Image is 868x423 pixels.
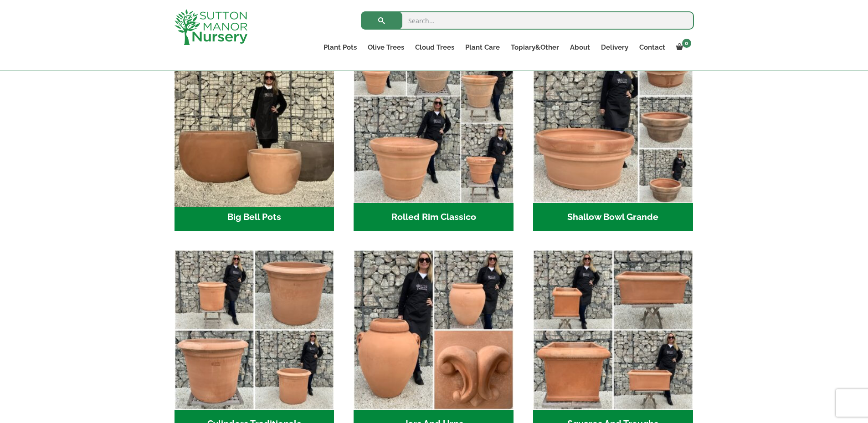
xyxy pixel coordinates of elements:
span: 0 [682,39,691,48]
a: Olive Trees [362,41,410,54]
img: Squares And Troughs [533,250,693,410]
a: Contact [634,41,671,54]
a: Topiary&Other [505,41,565,54]
a: Visit product category Shallow Bowl Grande [533,43,693,231]
a: Plant Pots [318,41,362,54]
img: Big Bell Pots [170,39,338,207]
h2: Shallow Bowl Grande [533,203,693,231]
a: Visit product category Rolled Rim Classico [354,43,514,231]
img: Jars And Urns [354,250,514,410]
a: About [565,41,596,54]
img: Rolled Rim Classico [354,43,514,203]
img: Cylinders Traditionals [175,250,334,410]
a: 0 [671,41,694,54]
img: logo [175,9,247,45]
a: Visit product category Big Bell Pots [175,43,334,231]
a: Cloud Trees [410,41,460,54]
a: Delivery [596,41,634,54]
a: Plant Care [460,41,505,54]
img: Shallow Bowl Grande [533,43,693,203]
h2: Rolled Rim Classico [354,203,514,231]
h2: Big Bell Pots [175,203,334,231]
input: Search... [361,11,694,30]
